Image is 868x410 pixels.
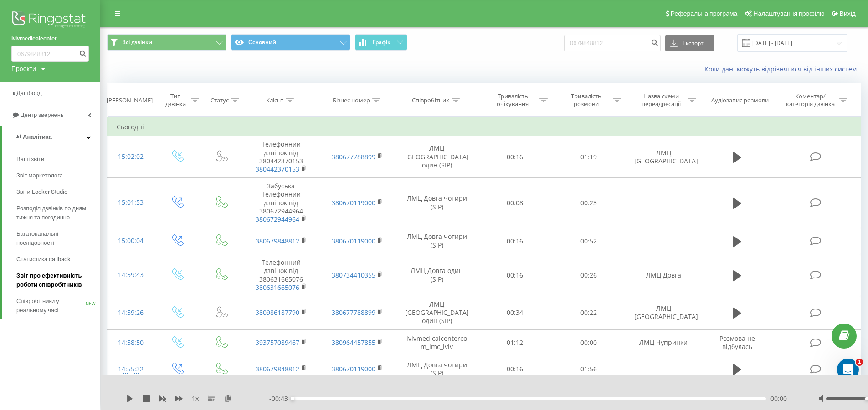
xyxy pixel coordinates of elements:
a: lvivmedicalcenter... [11,34,89,43]
span: Розподіл дзвінків по дням тижня та погодинно [16,204,96,222]
a: 393757089467 [256,338,299,347]
td: 00:34 [478,296,551,330]
button: Основний [231,34,350,51]
a: Статистика callback [16,251,100,268]
div: 14:58:50 [117,334,145,352]
div: Бізнес номер [333,96,370,104]
a: Ваші звіти [16,151,100,167]
td: Забуська Телефонний дзвінок від 380672944964 [243,178,319,228]
td: ЛМЦ [GEOGRAPHIC_DATA] один (SIP) [395,296,478,330]
a: 380964457855 [332,338,375,347]
div: Коментар/категорія дзвінка [784,92,837,108]
span: Звіт про ефективність роботи співробітників [16,271,96,289]
td: 01:12 [478,329,551,356]
input: Пошук за номером [11,46,89,62]
input: Пошук за номером [564,35,661,51]
span: Вихід [840,10,856,17]
div: Клієнт [266,96,283,104]
span: Центр звернень [20,111,64,118]
span: Співробітники у реальному часі [16,297,86,315]
div: Аудіозапис розмови [711,96,769,104]
div: 14:55:32 [117,360,145,378]
td: 00:22 [552,296,625,330]
span: Статистика callback [16,255,71,264]
div: Тривалість очікування [488,92,537,108]
span: Розмова не відбулась [719,334,755,351]
td: 00:00 [552,329,625,356]
iframe: Intercom live chat [837,359,859,380]
a: 380986187790 [256,308,299,317]
a: 380631665076 [256,283,299,292]
a: 380670119000 [332,237,375,245]
a: Аналiтика [2,126,100,148]
td: 01:56 [552,356,625,382]
a: 380679848812 [256,237,299,245]
span: Аналiтика [23,133,52,140]
td: Телефонний дзвінок від 380442370153 [243,136,319,178]
span: Дашборд [16,90,42,96]
div: [PERSON_NAME] [107,96,153,104]
a: Коли дані можуть відрізнятися вiд інших систем [704,65,861,73]
div: Тип дзвінка [163,92,189,108]
a: Звіт маркетолога [16,167,100,184]
div: 14:59:26 [117,304,145,322]
td: 00:26 [552,254,625,296]
span: Всі дзвінки [122,39,152,46]
td: 00:16 [478,356,551,382]
img: Ringostat logo [11,9,89,32]
a: 380734410355 [332,271,375,279]
td: 00:16 [478,136,551,178]
td: 00:08 [478,178,551,228]
div: Проекти [11,64,36,73]
button: Експорт [665,35,714,51]
a: 380442370153 [256,165,299,173]
span: Ваші звіти [16,155,44,164]
span: Звіти Looker Studio [16,187,67,197]
td: ЛМЦ Довга чотири (SIP) [395,356,478,382]
button: Всі дзвінки [107,34,226,51]
div: Статус [211,96,229,104]
td: 00:16 [478,228,551,254]
a: 380679848812 [256,364,299,373]
td: ЛМЦ Чупринки [625,329,702,356]
td: 00:16 [478,254,551,296]
a: Розподіл дзвінків по дням тижня та погодинно [16,200,100,226]
div: Тривалість розмови [562,92,611,108]
span: 1 x [192,394,199,403]
a: Співробітники у реальному часіNEW [16,293,100,319]
td: 00:52 [552,228,625,254]
span: Графік [373,39,390,46]
div: 15:01:53 [117,194,145,212]
span: Звіт маркетолога [16,171,63,180]
td: Телефонний дзвінок від 380631665076 [243,254,319,296]
button: Графік [355,34,407,51]
td: Сьогодні [108,118,861,136]
td: ЛМЦ [GEOGRAPHIC_DATA] [625,296,702,330]
td: ЛМЦ Довга чотири (SIP) [395,178,478,228]
a: 380677788899 [332,308,375,317]
td: lvivmedicalcentercom_lmc_lviv [395,329,478,356]
a: Звіт про ефективність роботи співробітників [16,268,100,293]
a: 380677788899 [332,152,375,161]
td: ЛМЦ Довга один (SIP) [395,254,478,296]
div: 15:00:04 [117,232,145,250]
span: - 00:43 [269,394,293,403]
span: Реферальна програма [671,10,738,17]
a: 380670119000 [332,364,375,373]
td: 00:23 [552,178,625,228]
span: 1 [856,359,863,366]
td: ЛМЦ [GEOGRAPHIC_DATA] один (SIP) [395,136,478,178]
div: Назва схеми переадресації [637,92,686,108]
div: 14:59:43 [117,266,145,284]
span: 00:00 [770,394,787,403]
a: 380672944964 [256,215,299,223]
td: 01:19 [552,136,625,178]
div: Співробітник [412,96,449,104]
a: 380670119000 [332,198,375,207]
span: Багатоканальні послідовності [16,229,96,248]
td: ЛМЦ Довга чотири (SIP) [395,228,478,254]
a: Багатоканальні послідовності [16,226,100,251]
a: Звіти Looker Studio [16,184,100,200]
div: 15:02:02 [117,148,145,166]
td: ЛМЦ [GEOGRAPHIC_DATA] [625,136,702,178]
